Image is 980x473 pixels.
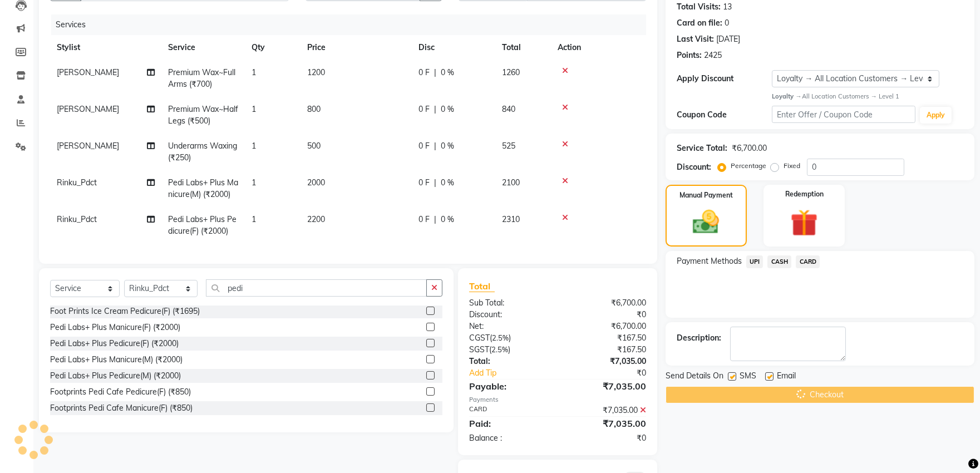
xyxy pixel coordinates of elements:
[677,255,742,267] span: Payment Methods
[558,297,654,309] div: ₹6,700.00
[558,405,654,416] div: ₹7,035.00
[434,177,436,189] span: |
[461,367,574,379] a: Add Tip
[434,214,436,225] span: |
[418,214,430,225] span: 0 F
[57,104,119,114] span: [PERSON_NAME]
[461,380,558,393] div: Payable:
[666,370,723,384] span: Send Details On
[677,17,722,29] div: Card on file:
[746,255,764,268] span: UPI
[772,92,963,101] div: All Location Customers → Level 1
[50,35,161,60] th: Stylist
[469,395,646,405] div: Payments
[558,380,654,393] div: ₹7,035.00
[677,73,772,85] div: Apply Discount
[558,332,654,344] div: ₹167.50
[677,161,711,173] div: Discount:
[57,141,119,151] span: [PERSON_NAME]
[418,177,430,189] span: 0 F
[418,67,430,78] span: 0 F
[168,214,237,236] span: Pedi Labs+ Plus Pedicure(F) (₹2000)
[679,190,733,200] label: Manual Payment
[418,140,430,152] span: 0 F
[558,417,654,430] div: ₹7,035.00
[307,141,321,151] span: 500
[252,178,256,188] span: 1
[441,140,454,152] span: 0 %
[684,207,727,237] img: _cash.svg
[731,161,766,171] label: Percentage
[558,321,654,332] div: ₹6,700.00
[50,306,200,317] div: Foot Prints Ice Cream Pedicure(F) (₹1695)
[785,189,824,199] label: Redemption
[461,356,558,367] div: Total:
[469,280,495,292] span: Total
[434,140,436,152] span: |
[57,178,97,188] span: Rinku_Pdct
[784,161,800,171] label: Fixed
[740,370,756,384] span: SMS
[782,206,826,240] img: _gift.svg
[441,67,454,78] span: 0 %
[252,67,256,77] span: 1
[418,104,430,115] span: 0 F
[502,104,515,114] span: 840
[502,214,520,224] span: 2310
[307,214,325,224] span: 2200
[777,370,796,384] span: Email
[307,104,321,114] span: 800
[461,344,558,356] div: ( )
[252,214,256,224] span: 1
[307,178,325,188] span: 2000
[245,35,301,60] th: Qty
[441,214,454,225] span: 0 %
[704,50,722,61] div: 2425
[558,432,654,444] div: ₹0
[920,107,952,124] button: Apply
[57,67,119,77] span: [PERSON_NAME]
[492,333,509,342] span: 2.5%
[469,344,489,354] span: SGST
[301,35,412,60] th: Price
[168,67,235,89] span: Premium Wax~Full Arms (₹700)
[57,214,97,224] span: Rinku_Pdct
[461,432,558,444] div: Balance :
[551,35,646,60] th: Action
[469,333,490,343] span: CGST
[558,344,654,356] div: ₹167.50
[461,417,558,430] div: Paid:
[441,104,454,115] span: 0 %
[252,104,256,114] span: 1
[677,50,702,61] div: Points:
[495,35,551,60] th: Total
[441,177,454,189] span: 0 %
[307,67,325,77] span: 1200
[677,1,721,13] div: Total Visits:
[767,255,791,268] span: CASH
[461,309,558,321] div: Discount:
[732,142,767,154] div: ₹6,700.00
[558,309,654,321] div: ₹0
[796,255,820,268] span: CARD
[50,354,183,366] div: Pedi Labs+ Plus Manicure(M) (₹2000)
[772,92,801,100] strong: Loyalty →
[412,35,495,60] th: Disc
[502,67,520,77] span: 1260
[50,402,193,414] div: Footprints Pedi Cafe Manicure(F) (₹850)
[558,356,654,367] div: ₹7,035.00
[677,332,721,344] div: Description:
[168,178,238,199] span: Pedi Labs+ Plus Manicure(M) (₹2000)
[434,67,436,78] span: |
[502,178,520,188] span: 2100
[50,370,181,382] div: Pedi Labs+ Plus Pedicure(M) (₹2000)
[50,386,191,398] div: Footprints Pedi Cafe Pedicure(F) (₹850)
[50,322,180,333] div: Pedi Labs+ Plus Manicure(F) (₹2000)
[677,142,727,154] div: Service Total:
[677,109,772,121] div: Coupon Code
[161,35,245,60] th: Service
[461,332,558,344] div: ( )
[168,141,237,162] span: Underarms Waxing (₹250)
[491,345,508,354] span: 2.5%
[723,1,732,13] div: 13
